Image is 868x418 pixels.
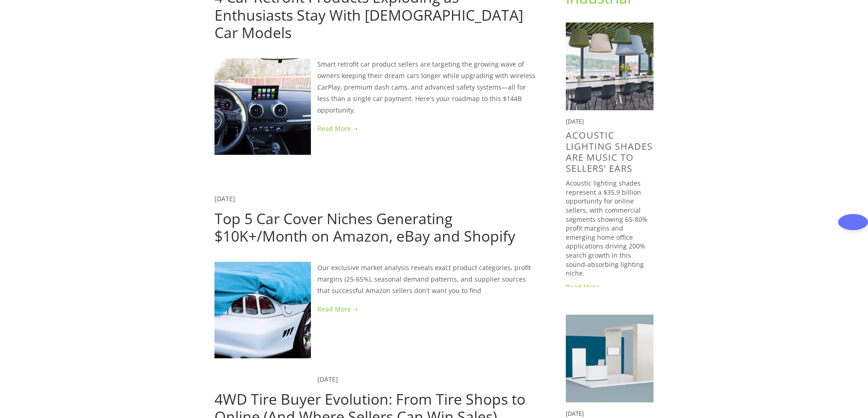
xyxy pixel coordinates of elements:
a: Acoustic Lighting Shades Are Music to Sellers' Ears [566,129,653,175]
p: Smart retrofit car product sellers are targeting the growing wave of owners keeping their dream c... [214,58,536,116]
img: The $15.8 Billion Trade Show Display Opportunity: How to Profit from selling in 2025 [566,315,654,402]
time: [DATE] [566,117,584,125]
p: Our exclusive market analysis reveals exact product categories, profit margins (25-65%), seasonal... [214,262,536,297]
img: Acoustic Lighting Shades Are Music to Sellers' Ears [566,23,654,110]
a: [DATE] [317,375,338,384]
img: Top 5 Car Cover Niches Generating $10K+/Month on Amazon, eBay and Shopify [214,262,311,358]
a: Top 5 Car Cover Niches Generating $10K+/Month on Amazon, eBay and Shopify [214,209,515,246]
a: [DATE] [214,194,235,203]
p: Acoustic lighting shades represent a $35.9 billion opportunity for online sellers, with commercia... [566,179,654,278]
a: Read More → [566,282,654,292]
time: [DATE] [566,409,584,418]
img: 4 Car Retrofit Products Exploding as Enthusiasts Stay With 8+ Year Old Car Models [214,58,311,155]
